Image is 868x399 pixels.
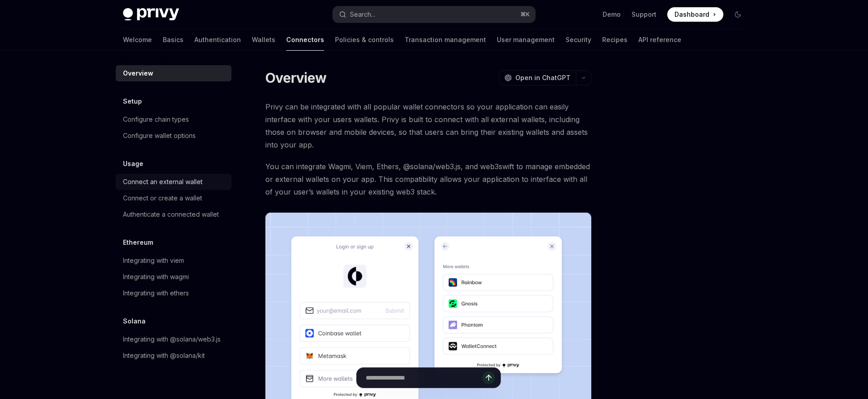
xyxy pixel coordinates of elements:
[116,252,231,269] a: Integrating with viem
[123,158,143,169] h5: Usage
[123,29,152,51] a: Welcome
[116,174,231,190] a: Connect an external wallet
[123,68,153,79] div: Overview
[731,7,745,22] button: Toggle dark mode
[515,73,571,82] span: Open in ChatGPT
[667,7,723,22] a: Dashboard
[123,176,203,187] div: Connect an external wallet
[116,128,231,144] a: Configure wallet options
[123,316,146,327] h5: Solana
[265,70,326,86] h1: Overview
[116,190,231,206] a: Connect or create a wallet
[675,10,709,19] span: Dashboard
[116,347,231,364] a: Integrating with @solana/kit
[116,285,231,301] a: Integrating with ethers
[265,160,591,198] span: You can integrate Wagmi, Viem, Ethers, @solana/web3.js, and web3swift to manage embedded or exter...
[123,114,189,125] div: Configure chain types
[333,6,535,23] button: Search...⌘K
[632,10,656,19] a: Support
[566,29,591,51] a: Security
[286,29,324,51] a: Connectors
[602,29,627,51] a: Recipes
[194,29,241,51] a: Authentication
[123,237,153,248] h5: Ethereum
[123,334,221,345] div: Integrating with @solana/web3.js
[123,350,205,361] div: Integrating with @solana/kit
[116,206,231,223] a: Authenticate a connected wallet
[520,11,530,18] span: ⌘ K
[638,29,681,51] a: API reference
[265,100,591,151] span: Privy can be integrated with all popular wallet connectors so your application can easily interfa...
[123,255,184,266] div: Integrating with viem
[116,269,231,285] a: Integrating with wagmi
[405,29,486,51] a: Transaction management
[123,271,189,282] div: Integrating with wagmi
[123,209,219,220] div: Authenticate a connected wallet
[482,371,495,384] button: Send message
[163,29,184,51] a: Basics
[116,111,231,128] a: Configure chain types
[123,288,189,299] div: Integrating with ethers
[123,8,179,21] img: dark logo
[497,29,555,51] a: User management
[335,29,394,51] a: Policies & controls
[603,10,621,19] a: Demo
[116,331,231,347] a: Integrating with @solana/web3.js
[123,96,142,107] h5: Setup
[350,9,375,20] div: Search...
[123,130,196,141] div: Configure wallet options
[123,193,202,204] div: Connect or create a wallet
[499,70,576,85] button: Open in ChatGPT
[252,29,275,51] a: Wallets
[116,65,231,81] a: Overview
